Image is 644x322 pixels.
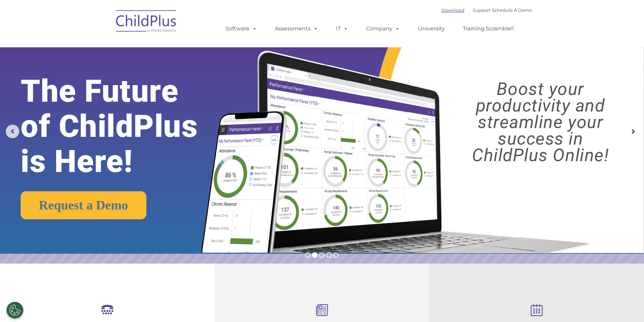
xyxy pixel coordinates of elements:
a: Software [219,22,264,35]
span: Last name [94,45,115,50]
font: | [442,7,532,13]
rs-layer: Boost your productivity and streamline your success in ChildPlus Online! [445,81,636,164]
a: Download [442,7,464,13]
a: Schedule A Demo [492,7,532,13]
a: Training Scramble!! [456,22,521,35]
a: University [411,22,452,35]
rs-layer: The Future of ChildPlus is Here! [21,74,226,179]
a: Request a Demo [21,191,146,219]
button: Cookies Settings [6,302,23,319]
a: IT [329,22,355,35]
a: Support [473,7,491,13]
span: Phone number [94,72,123,77]
a: Company [359,22,407,35]
a: Assessments [268,22,325,35]
img: ChildPlus by Procare Solutions [113,5,180,39]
